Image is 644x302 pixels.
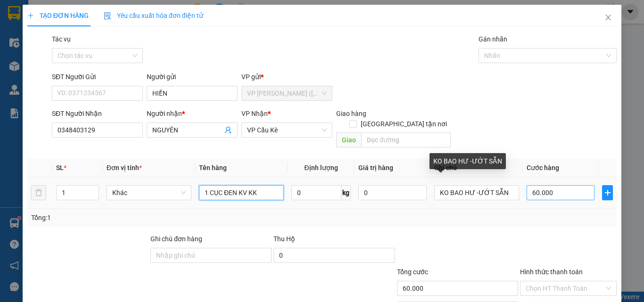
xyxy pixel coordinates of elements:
span: kg [341,185,351,200]
span: plus [603,189,612,196]
span: Đơn vị tính [107,164,142,171]
span: 0901270148 - [4,51,78,60]
span: ĐEN [86,27,101,36]
input: Ghi chú đơn hàng [150,248,272,263]
div: Người gửi [147,72,238,82]
div: Người nhận [147,108,238,119]
span: TẠO ĐƠN HÀNG [27,12,89,19]
span: Cước hàng [527,164,559,171]
img: icon [104,12,111,20]
input: Dọc đường [361,132,451,147]
span: GIAO: [4,61,123,70]
span: Giá trị hàng [358,164,393,171]
span: VP Nhận [241,110,268,117]
span: Yêu cầu xuất hóa đơn điện tử [104,12,203,19]
span: Định lượng [304,164,338,171]
span: Giao hàng [336,110,366,117]
span: close [604,14,612,21]
input: VD: Bàn, Ghế [199,185,284,200]
span: Giao [336,132,361,147]
strong: BIÊN NHẬN GỬI HÀNG [32,5,109,14]
button: delete [31,185,46,200]
input: 0 [358,185,426,200]
span: VP Trần Phú (Hàng) [247,86,327,100]
div: VP gửi [241,72,332,82]
div: SĐT Người Gửi [52,72,143,82]
input: Ghi Chú [434,185,519,200]
label: Tác vụ [52,35,71,43]
span: user-add [224,126,232,134]
label: Ghi chú đơn hàng [150,235,202,243]
p: NHẬN: [4,41,138,49]
span: Khác [112,186,186,200]
span: VP [PERSON_NAME] ([GEOGRAPHIC_DATA]) - [4,18,101,36]
span: Tổng cước [397,268,428,276]
button: plus [602,185,613,200]
span: Tên hàng [199,164,227,171]
label: Hình thức thanh toán [520,268,583,276]
span: [GEOGRAPHIC_DATA] tận nơi [357,119,451,129]
div: KO BAO HƯ -ƯỚT SẴN [429,153,506,169]
span: plus [27,12,34,19]
span: SL [56,164,64,171]
div: SĐT Người Nhận [52,108,143,119]
span: VP Trà Vinh (Hàng) [26,41,91,49]
label: Gán nhãn [479,35,507,43]
span: Thu Hộ [273,235,295,243]
div: Tổng: 1 [31,212,249,223]
button: Close [595,5,621,31]
span: AN ĐEN [50,51,78,60]
span: VP Cầu Kè [247,123,327,137]
span: K BAO BỂ GÃY - GÃY KO ĐỀN [25,61,123,70]
p: GỬI: [4,18,138,36]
